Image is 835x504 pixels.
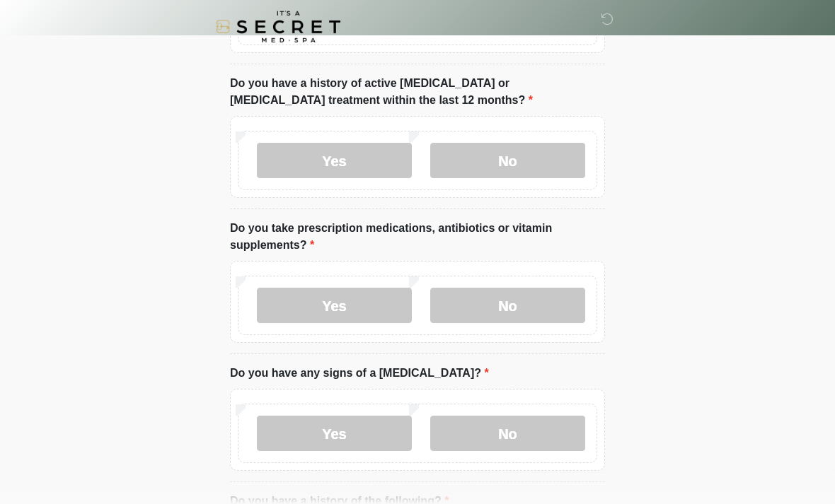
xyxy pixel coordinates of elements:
label: No [430,288,585,323]
label: Do you have a history of active [MEDICAL_DATA] or [MEDICAL_DATA] treatment within the last 12 mon... [230,75,605,109]
label: Do you have any signs of a [MEDICAL_DATA]? [230,365,489,382]
label: No [430,416,585,451]
label: Yes [257,143,412,178]
label: Do you take prescription medications, antibiotics or vitamin supplements? [230,220,605,254]
label: No [430,143,585,178]
label: Yes [257,288,412,323]
label: Yes [257,416,412,451]
img: It's A Secret Med Spa Logo [216,11,340,42]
